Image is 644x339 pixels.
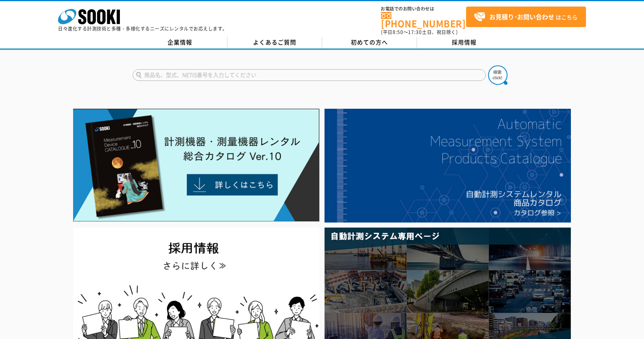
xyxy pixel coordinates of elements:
span: はこちら [474,11,577,23]
a: 採用情報 [417,37,512,48]
a: [PHONE_NUMBER] [381,12,466,28]
img: Catalog Ver10 [73,109,319,222]
img: 自動計測システムカタログ [325,109,571,223]
a: お見積り･お問い合わせはこちら [466,7,586,27]
span: (平日 ～ 土日、祝日除く) [381,29,458,36]
a: 企業情報 [133,37,227,48]
img: btn_search.png [488,65,507,85]
input: 商品名、型式、NETIS番号を入力してください [133,69,486,81]
p: 日々進化する計測技術と多種・多様化するニーズにレンタルでお応えします。 [58,26,227,31]
span: 8:50 [393,29,403,36]
span: お電話でのお問い合わせは [381,7,466,11]
a: よくあるご質問 [227,37,322,48]
span: 17:30 [408,29,422,36]
a: 初めての方へ [322,37,417,48]
span: 初めての方へ [351,38,388,46]
strong: お見積り･お問い合わせ [489,12,554,21]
